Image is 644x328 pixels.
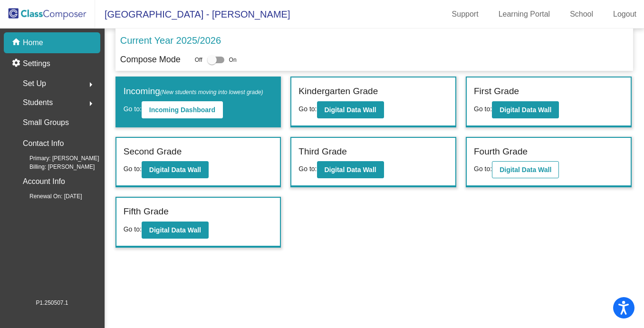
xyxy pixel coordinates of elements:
span: Renewal On: [DATE] [14,192,82,201]
b: Digital Data Wall [500,166,551,174]
a: Learning Portal [491,7,558,22]
span: Off [195,56,202,64]
span: Primary: [PERSON_NAME] [14,154,99,163]
b: Digital Data Wall [500,106,551,114]
label: Third Grade [298,145,346,159]
label: Incoming [124,85,263,98]
span: Billing: [PERSON_NAME] [14,163,95,171]
span: Go to: [298,165,317,173]
mat-icon: arrow_right [85,79,96,90]
button: Digital Data Wall [142,222,209,239]
p: Current Year 2025/2026 [120,33,221,48]
label: Fourth Grade [474,145,528,159]
button: Incoming Dashboard [142,101,223,118]
span: Go to: [298,105,317,113]
b: Digital Data Wall [149,226,201,234]
button: Digital Data Wall [492,101,559,118]
b: Digital Data Wall [149,166,201,174]
a: School [562,7,601,22]
span: Students [23,96,53,109]
span: Go to: [474,165,492,173]
span: Go to: [474,105,492,113]
button: Digital Data Wall [492,161,559,178]
b: Digital Data Wall [325,166,376,174]
mat-icon: home [11,37,23,48]
span: Set Up [23,77,46,90]
span: On [229,56,237,64]
span: Go to: [124,165,142,173]
p: Home [23,37,43,48]
p: Contact Info [23,137,64,150]
mat-icon: arrow_right [85,98,96,109]
span: Go to: [124,225,142,233]
label: Kindergarten Grade [298,85,378,98]
a: Logout [606,7,644,22]
button: Digital Data Wall [317,161,384,178]
p: Small Groups [23,116,69,129]
mat-icon: settings [11,58,23,69]
a: Support [444,7,486,22]
label: Second Grade [124,145,182,159]
label: Fifth Grade [124,205,169,219]
span: (New students moving into lowest grade) [160,89,263,96]
label: First Grade [474,85,519,98]
span: Go to: [124,105,142,113]
button: Digital Data Wall [142,161,209,178]
b: Digital Data Wall [325,106,376,114]
button: Digital Data Wall [317,101,384,118]
b: Incoming Dashboard [149,106,215,114]
p: Settings [23,58,50,69]
span: [GEOGRAPHIC_DATA] - [PERSON_NAME] [95,7,290,22]
p: Compose Mode [120,53,181,66]
p: Account Info [23,175,65,188]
